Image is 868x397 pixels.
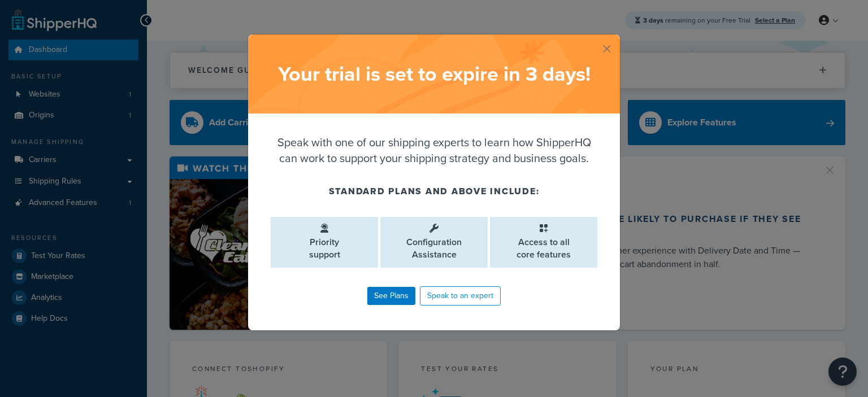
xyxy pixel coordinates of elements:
[271,217,378,268] li: Priority support
[271,134,597,166] p: Speak with one of our shipping experts to learn how ShipperHQ can work to support your shipping s...
[490,217,597,268] li: Access to all core features
[420,286,501,306] a: Speak to an expert
[259,63,609,85] h2: Your trial is set to expire in 3 days !
[367,287,415,305] a: See Plans
[380,217,488,268] li: Configuration Assistance
[271,185,597,198] h4: Standard plans and above include:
